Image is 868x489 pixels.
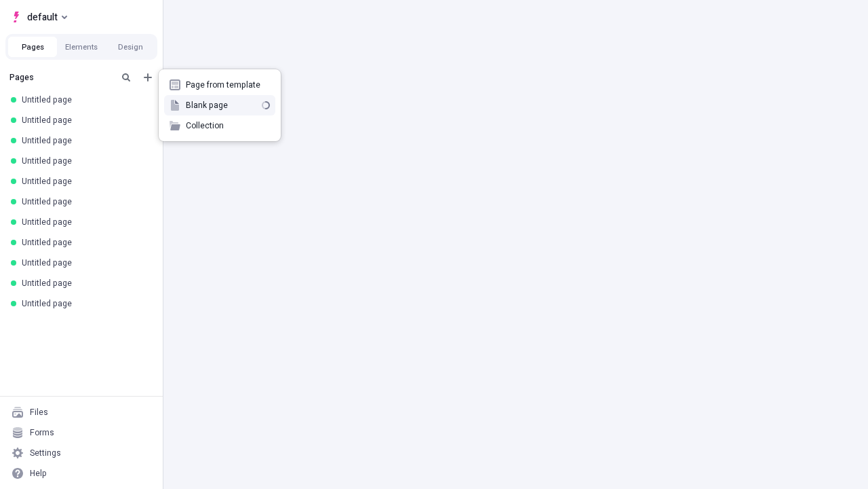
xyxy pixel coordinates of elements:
div: Untitled page [22,298,146,309]
div: Add new [159,69,281,141]
div: Settings [30,448,61,458]
div: Forms [30,427,54,438]
div: Untitled page [22,94,146,105]
div: Help [30,468,47,479]
div: Untitled page [22,217,146,228]
div: Untitled page [22,237,146,248]
div: Pages [9,72,113,83]
button: Design [106,37,155,57]
span: Blank page [186,100,256,111]
div: Untitled page [22,196,146,207]
span: Page from template [186,79,270,90]
div: Untitled page [22,156,146,166]
div: Files [30,407,48,418]
span: default [27,9,58,25]
div: Untitled page [22,176,146,187]
div: Untitled page [22,115,146,126]
div: Untitled page [22,278,146,289]
span: Collection [186,120,270,131]
button: Add new [140,69,156,86]
button: Select site [5,7,73,27]
button: Pages [8,37,57,57]
button: Elements [57,37,106,57]
div: Untitled page [22,135,146,146]
div: Untitled page [22,257,146,268]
